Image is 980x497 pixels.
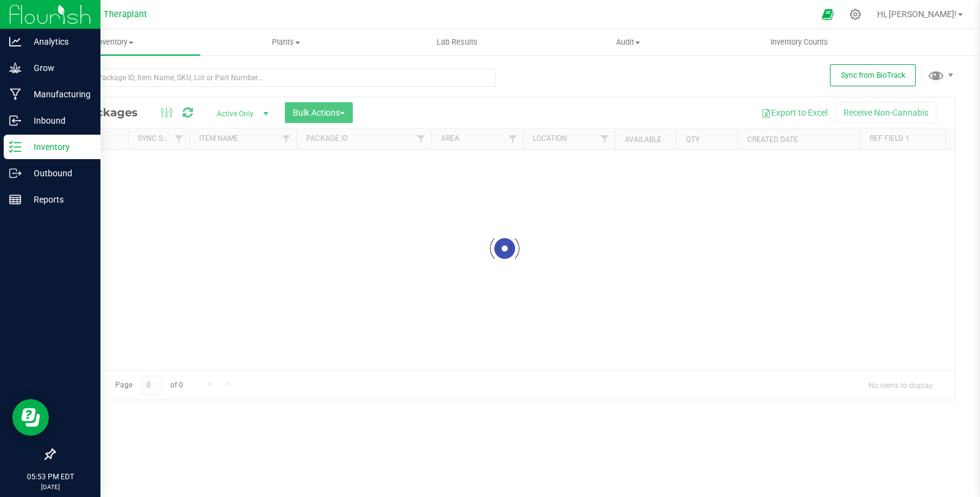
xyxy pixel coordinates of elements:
[814,2,842,26] span: Open Ecommerce Menu
[372,29,543,55] a: Lab Results
[9,35,21,48] inline-svg: Analytics
[200,29,371,55] a: Plants
[9,62,21,74] inline-svg: Grow
[830,64,916,86] button: Sync from BioTrack
[21,87,95,102] p: Manufacturing
[754,37,845,48] span: Inventory Counts
[29,29,200,55] a: Inventory
[9,114,21,127] inline-svg: Inbound
[54,69,496,87] input: Search Package ID, Item Name, SKU, Lot or Part Number...
[12,399,49,436] iframe: Resource center
[21,34,95,49] p: Analytics
[9,88,21,100] inline-svg: Manufacturing
[21,61,95,75] p: Grow
[848,9,863,20] div: Manage settings
[877,9,957,19] span: Hi, [PERSON_NAME]!
[841,71,905,80] span: Sync from BioTrack
[21,192,95,207] p: Reports
[9,141,21,153] inline-svg: Inventory
[104,9,147,20] span: Theraplant
[420,37,494,48] span: Lab Results
[9,193,21,206] inline-svg: Reports
[714,29,884,55] a: Inventory Counts
[6,482,95,491] p: [DATE]
[21,113,95,128] p: Inbound
[29,37,200,48] span: Inventory
[201,37,371,48] span: Plants
[21,166,95,181] p: Outbound
[21,140,95,154] p: Inventory
[6,471,95,482] p: 05:53 PM EDT
[543,37,713,48] span: Audit
[9,167,21,179] inline-svg: Outbound
[543,29,714,55] a: Audit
